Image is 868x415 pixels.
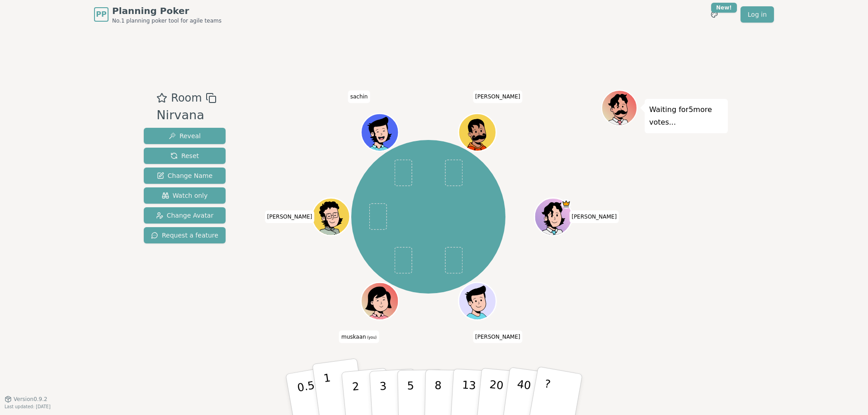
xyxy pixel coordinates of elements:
span: Click to change your name [569,210,619,223]
span: Reveal [169,131,201,140]
button: Version0.9.2 [5,396,47,403]
button: Change Name [144,168,226,184]
span: Watch only [162,191,208,200]
button: Change Avatar [144,207,226,224]
span: Version 0.9.2 [14,396,47,403]
button: Click to change your avatar [362,284,397,319]
span: Room [171,90,202,106]
div: Nirvana [156,106,216,125]
span: Click to change your name [339,330,379,343]
span: Click to change your name [265,210,315,223]
div: New! [711,3,737,13]
button: Reset [144,148,226,164]
span: No.1 planning poker tool for agile teams [112,17,222,24]
span: Lokesh is the host [561,199,571,209]
button: Watch only [144,187,226,204]
button: New! [706,6,722,23]
button: Add as favourite [156,90,167,106]
span: Request a feature [151,231,218,240]
span: Planning Poker [112,5,222,17]
span: Change Name [157,171,212,180]
a: PPPlanning PokerNo.1 planning poker tool for agile teams [94,5,222,24]
span: Reset [170,151,199,160]
span: PP [96,9,106,20]
span: Click to change your name [348,90,370,103]
span: Click to change your name [473,330,523,343]
button: Reveal [144,128,226,144]
a: Log in [741,6,774,23]
span: (you) [366,335,377,339]
span: Change Avatar [156,211,214,220]
span: Last updated: [DATE] [5,404,51,409]
span: Click to change your name [473,90,523,103]
p: Waiting for 5 more votes... [649,103,723,129]
button: Request a feature [144,227,226,243]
